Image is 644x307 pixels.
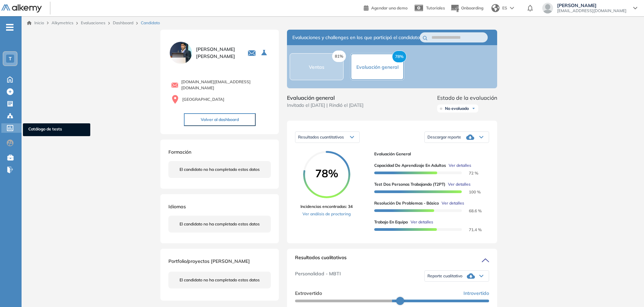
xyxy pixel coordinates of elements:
span: Resultados cualitativos [295,254,347,265]
button: Volver al dashboard [184,113,256,126]
button: Onboarding [450,1,483,16]
iframe: Chat Widget [523,229,644,307]
a: Evaluaciones [81,20,105,25]
a: Ver análisis de proctoring [300,211,353,217]
span: Alkymetrics [52,20,73,25]
span: Incidencias encontradas: 34 [300,204,353,210]
span: Evaluaciones y challenges en los que participó el candidato [292,34,420,41]
a: Agendar una demo [364,3,408,11]
span: Extrovertido [295,290,322,297]
span: Candidato [141,20,160,26]
button: Ver detalles [446,162,471,168]
span: [GEOGRAPHIC_DATA] [182,96,224,102]
span: El candidato no ha completado estos datos [180,166,260,173]
img: Logo [1,4,42,13]
span: Estado de la evaluación [437,94,497,102]
span: Ver detalles [411,219,433,225]
span: 72 % [461,171,478,176]
button: Seleccione la evaluación activa [259,47,271,59]
span: Ver detalles [442,200,464,206]
span: No evaluado [445,106,469,111]
span: [PERSON_NAME] [PERSON_NAME] [196,46,239,60]
span: El candidato no ha completado estos datos [180,277,260,283]
span: Resultados cuantitativos [298,134,344,140]
span: Onboarding [461,5,483,10]
span: Ver detalles [448,181,471,187]
span: [PERSON_NAME] [557,3,626,8]
i: - [6,27,13,28]
span: [DOMAIN_NAME][EMAIL_ADDRESS][DOMAIN_NAME] [181,79,271,91]
span: Tutoriales [426,5,445,10]
img: PROFILE_MENU_LOGO_USER [168,40,193,65]
a: Inicio [27,20,44,26]
a: Dashboard [113,20,133,25]
span: Trabajo en Equipo [374,219,408,225]
span: Portfolio/proyectos [PERSON_NAME] [168,258,250,264]
span: Agendar una demo [371,5,408,10]
span: Personalidad - MBTI [295,270,341,282]
span: Formación [168,149,191,155]
span: 68.6 % [461,208,482,213]
span: Reporte cualitativo [427,273,462,279]
span: Evaluación general [287,94,363,102]
span: El candidato no ha completado estos datos [180,221,260,227]
img: Ícono de flecha [472,106,476,111]
button: Ver detalles [408,219,433,225]
span: 71.4 % [461,227,482,232]
span: 100 % [461,189,481,194]
span: Idiomas [168,204,186,210]
span: Test Dos Personas Trabajando (T2PT) [374,181,445,187]
span: 81% [332,51,346,62]
span: 78% [303,168,350,179]
span: Capacidad de Aprendizaje en Adultos [374,162,446,168]
span: Evaluación general [356,64,398,70]
button: Ver detalles [439,200,464,206]
span: 78% [392,51,407,63]
span: T [9,56,12,61]
span: Evaluación general [374,151,484,157]
span: Ventas [309,64,324,70]
span: ES [502,5,507,11]
img: world [491,4,500,12]
img: arrow [510,7,514,9]
span: Catálogo de tests [28,126,85,133]
span: Introvertido [463,290,489,297]
span: Resolución de problemas - Básico [374,200,439,206]
span: Ver detalles [449,162,471,168]
span: [EMAIL_ADDRESS][DOMAIN_NAME] [557,8,626,13]
button: Ver detalles [445,181,471,187]
div: Widget de chat [523,229,644,307]
span: Invitado el [DATE] | Rindió el [DATE] [287,102,363,109]
span: Descargar reporte [427,134,461,140]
